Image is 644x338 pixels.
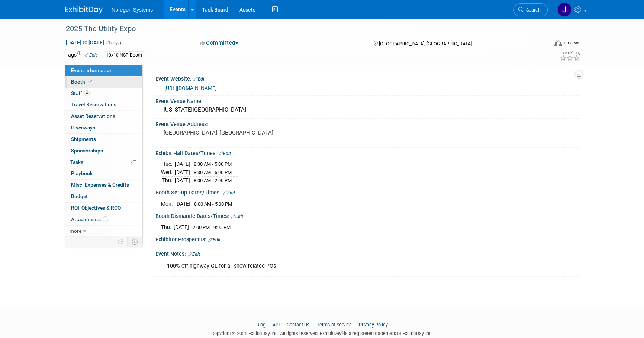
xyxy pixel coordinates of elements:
[267,322,271,328] span: |
[71,205,121,211] span: ROI, Objectives & ROO
[71,125,95,131] span: Giveaways
[341,330,344,334] sup: ®
[88,80,92,84] i: Booth reservation complete
[175,168,190,177] td: [DATE]
[155,234,579,244] div: Exhibitor Prospectus:
[65,111,142,122] a: Asset Reservations
[65,122,142,133] a: Giveaways
[106,41,121,45] span: (3 days)
[81,39,88,45] span: to
[65,39,104,46] span: [DATE] [DATE]
[287,322,310,328] a: Contact Us
[353,322,358,328] span: |
[161,104,573,116] div: [US_STATE][GEOGRAPHIC_DATA]
[164,85,217,91] a: [URL][DOMAIN_NAME]
[281,322,286,328] span: |
[71,216,108,222] span: Attachments
[71,102,116,107] span: Travel Reservations
[194,161,232,167] span: 8:30 AM - 5:00 PM
[112,7,153,13] span: Noregon Systems
[65,6,103,14] img: ExhibitDay
[193,225,231,230] span: 2:00 PM - 9:00 PM
[273,322,280,328] a: API
[175,160,190,168] td: [DATE]
[103,216,108,222] span: 5
[557,3,571,17] img: Johana Gil
[208,237,220,242] a: Edit
[71,182,129,188] span: Misc. Expenses & Credits
[65,145,142,157] a: Sponsorships
[175,200,190,207] td: [DATE]
[188,252,200,257] a: Edit
[504,39,580,50] div: Event Format
[161,168,175,177] td: Wed.
[194,201,232,207] span: 8:00 AM - 5:00 PM
[513,3,548,16] a: Search
[70,159,83,165] span: Tasks
[65,65,142,76] a: Event Information
[65,203,142,214] a: ROI, Objectives & ROO
[155,119,579,128] div: Event Venue Address:
[524,7,541,13] span: Search
[65,191,142,202] a: Budget
[317,322,352,328] a: Terms of Service
[554,40,562,46] img: Format-Inperson.png
[193,77,206,82] a: Edit
[161,223,174,231] td: Thu.
[359,322,388,328] a: Privacy Policy
[164,129,323,136] pre: [GEOGRAPHIC_DATA], [GEOGRAPHIC_DATA]
[256,322,265,328] a: Blog
[71,67,113,73] span: Event Information
[155,73,579,83] div: Event Website:
[174,223,189,231] td: [DATE]
[155,187,579,197] div: Booth Set-up Dates/Times:
[155,210,579,220] div: Booth Dismantle Dates/Times:
[71,113,115,119] span: Asset Reservations
[71,193,88,199] span: Budget
[311,322,316,328] span: |
[65,51,97,59] td: Tags
[219,151,231,156] a: Edit
[70,228,81,234] span: more
[161,176,175,184] td: Thu.
[560,51,580,55] div: Event Rating
[563,40,580,46] div: In-Person
[155,96,579,105] div: Event Venue Name:
[85,52,97,58] a: Edit
[231,214,243,219] a: Edit
[71,79,94,85] span: Booth
[65,88,142,99] a: Staff4
[65,157,142,168] a: Tasks
[65,168,142,179] a: Playbook
[65,226,142,237] a: more
[115,237,128,247] td: Personalize Event Tab Strip
[155,148,579,157] div: Exhibit Hall Dates/Times:
[65,77,142,88] a: Booth
[197,39,241,47] button: Committed
[71,170,93,176] span: Playbook
[71,136,96,142] span: Shipments
[223,190,235,196] a: Edit
[194,178,232,183] span: 8:00 AM - 2:00 PM
[161,200,175,207] td: Mon.
[65,99,142,110] a: Travel Reservations
[155,248,579,258] div: Event Notes:
[128,237,143,247] td: Toggle Event Tabs
[104,51,144,59] div: 10x10 NSP Booth
[63,22,537,36] div: 2025 The Utility Expo
[379,41,471,46] span: [GEOGRAPHIC_DATA], [GEOGRAPHIC_DATA]
[71,148,103,154] span: Sponsorships
[71,90,90,96] span: Staff
[162,259,497,274] div: 100% off-highway GL for all show related POs
[161,160,175,168] td: Tue.
[65,180,142,191] a: Misc. Expenses & Credits
[175,176,190,184] td: [DATE]
[194,170,232,175] span: 8:30 AM - 5:00 PM
[65,214,142,225] a: Attachments5
[84,90,90,96] span: 4
[65,134,142,145] a: Shipments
